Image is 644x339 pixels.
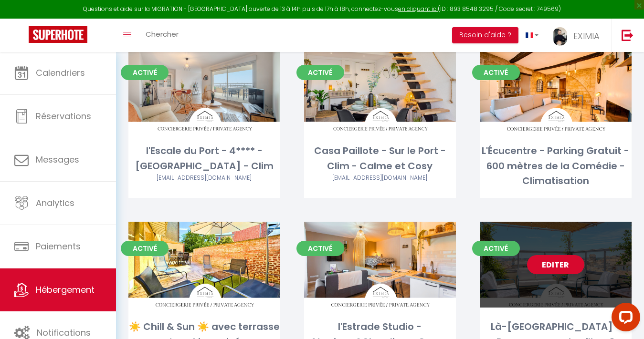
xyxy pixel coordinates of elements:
span: Activé [121,65,169,80]
span: Activé [296,65,344,80]
a: Chercher [138,19,186,52]
button: Besoin d'aide ? [452,27,518,43]
span: Activé [472,241,520,256]
span: Réservations [36,110,91,122]
span: Hébergement [36,284,95,296]
a: Editer [176,79,233,98]
iframe: LiveChat chat widget [604,299,644,339]
span: EXIMIA [573,30,600,42]
div: L'Écucentre - Parking Gratuit - 600 mètres de la Comédie - Climatisation [480,144,632,188]
a: Editer [527,255,584,274]
img: logout [622,29,633,41]
div: Casa Paillote - Sur le Port - Clim - Calme et Cosy [304,144,456,174]
span: Messages [36,154,79,165]
div: Airbnb [304,174,456,183]
a: Editer [351,79,409,98]
div: l'Escale du Port - 4**** - [GEOGRAPHIC_DATA] - Clim [128,144,280,174]
a: Editer [527,79,584,98]
a: Editer [351,255,409,274]
span: Notifications [37,327,91,339]
span: Calendriers [36,67,85,79]
span: Activé [121,241,169,256]
span: Activé [296,241,344,256]
a: en cliquant ici [398,5,438,13]
span: Analytics [36,197,74,209]
img: ... [553,27,567,46]
a: Editer [176,255,233,274]
span: Paiements [36,240,81,252]
span: Chercher [146,29,179,39]
span: Activé [472,65,520,80]
img: Super Booking [29,26,87,43]
a: ... EXIMIA [546,19,612,52]
div: Airbnb [128,174,280,183]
